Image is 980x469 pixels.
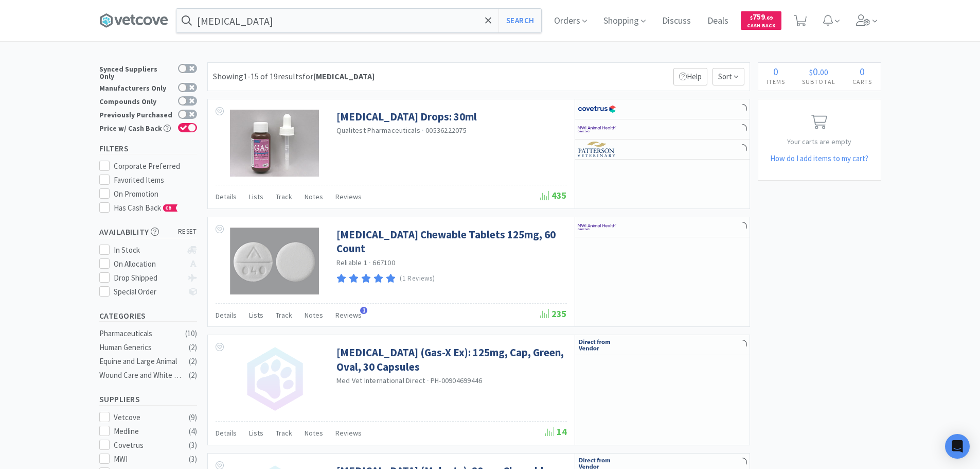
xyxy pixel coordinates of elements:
img: no_image.png [241,345,308,412]
div: MWI [114,453,177,465]
span: 1 [360,307,367,314]
div: ( 2 ) [189,355,197,368]
img: c67096674d5b41e1bca769e75293f8dd_19.png [578,337,616,353]
div: ( 10 ) [185,327,197,340]
a: Reliable 1 [336,258,368,267]
h4: Subtotal [794,77,844,86]
span: Reviews [335,428,362,438]
div: Synced Suppliers Only [99,64,173,80]
h5: Availability [99,226,197,238]
div: Equine and Large Animal [99,355,183,368]
span: 235 [540,308,567,320]
span: $ [809,67,813,77]
button: Search [498,9,541,32]
span: Reviews [335,310,362,320]
div: In Stock [114,244,182,256]
span: Notes [305,192,323,201]
div: ( 9 ) [189,411,197,424]
span: Details [216,310,237,320]
span: Has Cash Back [114,203,178,213]
h4: Carts [844,77,881,86]
a: Deals [703,16,733,26]
div: ( 2 ) [189,369,197,381]
div: Compounds Only [99,96,173,105]
div: Previously Purchased [99,110,173,118]
span: Details [216,192,237,201]
img: 51549607e3924e8a9638da682992fd9f_68130.jpeg [230,110,319,177]
div: ( 3 ) [189,439,197,451]
a: Discuss [658,16,695,26]
img: b20762bef11847cbbf02eb5358f7bbeb_389635.png [230,228,319,294]
span: 0 [860,65,865,78]
div: . [794,66,844,77]
a: $759.69Cash Back [741,7,781,34]
img: f5e969b455434c6296c6d81ef179fa71_3.png [578,142,616,157]
span: Lists [249,428,263,438]
span: · [427,376,429,385]
a: Med Vet International Direct [336,376,425,385]
span: · [369,258,371,267]
span: Track [276,192,292,201]
span: CB [164,205,174,211]
div: On Allocation [114,258,182,270]
span: reset [178,227,197,237]
span: Track [276,310,292,320]
p: Your carts are empty [758,136,881,147]
span: 0 [773,65,778,78]
h5: Categories [99,310,197,322]
img: 77fca1acd8b6420a9015268ca798ef17_1.png [578,101,616,117]
img: f6b2451649754179b5b4e0c70c3f7cb0_2.png [578,121,616,137]
a: [MEDICAL_DATA] Drops: 30ml [336,110,477,124]
span: 435 [540,189,567,201]
span: for [302,71,375,81]
div: Covetrus [114,439,177,451]
span: Notes [305,310,323,320]
div: Manufacturers Only [99,83,173,92]
span: Sort [712,68,744,85]
div: On Promotion [114,188,197,200]
div: Pharmaceuticals [99,327,183,340]
span: PH-00904699446 [431,376,483,385]
div: Human Generics [99,341,183,354]
span: 00 [820,67,828,77]
span: 667100 [372,258,395,267]
div: Open Intercom Messenger [945,434,970,459]
a: Qualitest Pharmaceuticals [336,126,420,135]
span: Notes [305,428,323,438]
h5: Suppliers [99,393,197,405]
span: Details [216,428,237,438]
span: $ [750,14,753,21]
span: 14 [545,426,567,438]
h5: How do I add items to my cart? [758,152,881,165]
a: [MEDICAL_DATA] (Gas-X Ex): 125mg, Cap, Green, Oval, 30 Capsules [336,345,564,374]
div: ( 2 ) [189,341,197,354]
div: ( 3 ) [189,453,197,465]
span: 0 [813,65,818,78]
span: Cash Back [747,23,775,30]
p: Help [673,68,707,85]
span: 00536222075 [425,126,467,135]
h5: Filters [99,143,197,154]
h4: Items [758,77,794,86]
span: Track [276,428,292,438]
span: . 69 [765,14,773,21]
div: Favorited Items [114,174,197,186]
p: (1 Reviews) [400,273,435,284]
div: Vetcove [114,411,177,424]
div: ( 4 ) [189,425,197,438]
span: · [422,126,424,135]
input: Search by item, sku, manufacturer, ingredient, size... [176,9,541,32]
div: Medline [114,425,177,438]
a: [MEDICAL_DATA] Chewable Tablets 125mg, 60 Count [336,228,564,256]
span: Lists [249,192,263,201]
strong: [MEDICAL_DATA] [313,71,375,81]
div: Price w/ Cash Back [99,123,173,132]
span: 759 [750,12,773,22]
span: Lists [249,310,263,320]
div: Wound Care and White Goods [99,369,183,381]
img: f6b2451649754179b5b4e0c70c3f7cb0_2.png [578,219,616,235]
div: Drop Shipped [114,272,182,284]
div: Corporate Preferred [114,160,197,172]
div: Special Order [114,286,182,298]
div: Showing 1-15 of 19 results [213,70,375,83]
